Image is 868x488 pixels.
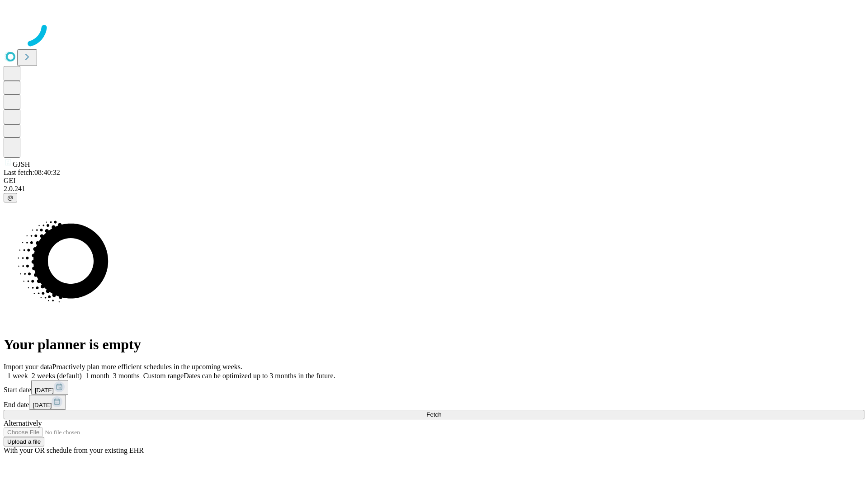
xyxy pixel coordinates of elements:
[4,437,44,446] button: Upload a file
[184,372,335,380] span: Dates can be optimized up to 3 months in the future.
[4,169,60,176] span: Last fetch: 08:40:32
[4,395,864,410] div: End date
[31,380,68,395] button: [DATE]
[4,410,864,419] button: Fetch
[7,194,14,201] span: @
[426,411,441,418] span: Fetch
[4,380,864,395] div: Start date
[143,372,184,380] span: Custom range
[4,363,52,371] span: Import your data
[4,419,42,427] span: Alternatively
[4,446,144,454] span: With your OR schedule from your existing EHR
[4,193,17,202] button: @
[4,185,864,193] div: 2.0.241
[85,372,109,380] span: 1 month
[52,363,242,371] span: Proactively plan more efficient schedules in the upcoming weeks.
[4,336,864,353] h1: Your planner is empty
[35,387,54,394] span: [DATE]
[7,372,28,380] span: 1 week
[33,402,52,408] span: [DATE]
[32,372,82,380] span: 2 weeks (default)
[113,372,140,380] span: 3 months
[29,395,66,410] button: [DATE]
[4,177,864,185] div: GEI
[13,160,30,168] span: GJSH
